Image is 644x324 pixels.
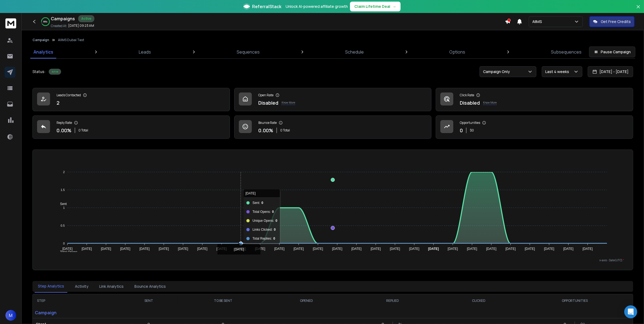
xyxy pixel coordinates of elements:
p: Subsequences [551,49,582,55]
tspan: [DATE] [583,247,593,251]
tspan: [DATE] [274,247,285,251]
a: Opportunities0$0 [436,115,633,139]
h1: Campaigns [51,15,75,22]
a: Options [446,45,469,58]
button: [DATE] - [DATE] [588,66,633,77]
p: Disabled [258,99,278,107]
tspan: [DATE] [101,247,111,251]
p: Created At: [51,24,67,28]
tspan: [DATE] [332,247,342,251]
p: Last 4 weeks [545,69,571,74]
p: Campaign [33,307,120,318]
p: Open Rate [258,93,273,97]
tspan: [DATE] [236,247,246,251]
tspan: 2 [63,170,65,174]
p: Unlock AI-powered affiliate growth [286,4,348,9]
p: [DATE] 09:23 AM [68,24,94,28]
button: Bounce Analytics [131,280,169,292]
tspan: [DATE] [506,247,516,251]
tspan: [DATE] [159,247,169,251]
p: Disabled [460,99,480,107]
button: Campaign [32,38,49,42]
tspan: [DATE] [525,247,535,251]
p: Bounce Rate [258,121,277,125]
a: Click RateDisabledKnow More [436,88,633,111]
p: x-axis : Date(UTC) [41,258,624,262]
p: Options [450,49,465,55]
th: REPLIED [345,294,441,307]
p: 0.00 % [258,127,273,134]
p: Reply Rate [57,121,72,125]
a: Leads Contacted2 [32,88,230,111]
div: Open Intercom Messenger [624,305,637,318]
a: Reply Rate0.00%0 Total [32,115,230,139]
a: Bounce Rate0.00%0 Total [234,115,432,139]
th: SENT [120,294,178,307]
tspan: [DATE] [563,247,574,251]
p: Know More [282,101,295,105]
button: Claim Lifetime Deal→ [350,2,401,11]
p: Sequences [237,49,260,55]
p: 0.00 % [57,127,71,134]
tspan: [DATE] [313,247,323,251]
button: M [5,310,16,321]
a: Open RateDisabledKnow More [234,88,432,111]
a: Leads [136,45,154,58]
th: CLICKED [441,294,517,307]
tspan: [DATE] [409,247,420,251]
tspan: [DATE] [255,247,265,251]
tspan: [DATE] [486,247,497,251]
tspan: [DATE] [62,247,72,251]
tspan: [DATE] [139,247,150,251]
th: TO BE SENT [178,294,268,307]
tspan: [DATE] [448,247,458,251]
p: Opportunities [460,121,480,125]
tspan: 0.5 [61,224,65,227]
p: Click Rate [460,93,474,97]
button: Close banner [635,3,642,16]
th: STEP [33,294,120,307]
tspan: [DATE] [428,247,439,251]
tspan: [DATE] [197,247,207,251]
button: Link Analytics [96,280,127,292]
p: 89 % [44,20,48,23]
tspan: [DATE] [216,247,227,251]
button: Activity [72,280,92,292]
th: OPPORTUNITIES [517,294,633,307]
tspan: [DATE] [82,247,92,251]
tspan: [DATE] [371,247,381,251]
button: Step Analytics [35,280,67,293]
tspan: [DATE] [467,247,477,251]
p: Leads Contacted [57,93,81,97]
span: Sent [56,202,67,206]
span: ReferralStack [252,3,281,10]
p: Analytics [34,49,53,55]
th: OPENED [268,294,345,307]
p: 2 [57,99,60,107]
p: Status: [32,69,45,74]
span: → [392,4,396,9]
div: Active [49,69,61,75]
p: Get Free Credits [601,19,631,24]
p: 0 Total [78,128,88,133]
p: $ 0 [470,128,474,133]
button: Pause Campaign [589,47,635,57]
tspan: [DATE] [293,247,304,251]
a: Subsequences [548,45,585,58]
tspan: 0 [63,242,65,245]
tspan: 1.5 [61,188,65,191]
tspan: [DATE] [544,247,554,251]
p: AIIMS [532,19,544,24]
tspan: [DATE] [178,247,188,251]
p: Schedule [345,49,364,55]
p: Campaign Only [483,69,512,74]
p: Know More [483,101,497,105]
a: Sequences [233,45,263,58]
button: Get Free Credits [589,16,635,27]
tspan: [DATE] [120,247,130,251]
p: 0 [460,127,463,134]
a: Schedule [342,45,367,58]
tspan: [DATE] [390,247,400,251]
